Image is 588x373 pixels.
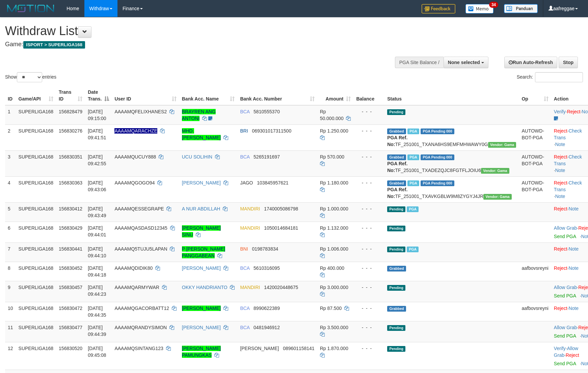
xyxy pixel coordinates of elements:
span: None selected [448,60,480,65]
th: Trans ID: activate to sort column ascending [56,86,85,105]
span: AAAAMQUCUY888 [114,154,156,160]
a: Note [555,142,565,147]
div: - - - [356,108,382,115]
div: - - - [356,225,382,231]
div: PGA Site Balance / [395,57,444,68]
b: PGA Ref. No: [387,161,407,173]
span: · [554,346,578,358]
a: [PERSON_NAME] [182,306,221,311]
a: Allow Grab [554,225,577,231]
span: [DATE] 09:44:39 [88,325,106,337]
a: Note [568,246,579,252]
td: 2 [5,124,16,150]
span: Marked by aafsoycanthlai [407,206,419,212]
div: - - - [356,153,382,160]
span: AAAAMQGACORBATT12 [114,306,169,311]
span: 156830457 [59,285,82,290]
span: [DATE] 09:15:00 [88,109,106,121]
td: 12 [5,342,16,370]
img: panduan.png [504,4,538,13]
a: Check Trans [554,128,582,140]
b: PGA Ref. No: [387,187,407,199]
a: Reject [554,128,567,134]
a: [PERSON_NAME] [182,265,221,271]
span: Copy 5810555370 to clipboard [253,109,280,114]
span: AAAAMQESSEGRAPE [114,206,164,211]
b: PGA Ref. No: [387,135,407,147]
span: 156830429 [59,225,82,231]
span: Copy 1740005086798 to clipboard [264,206,298,211]
td: SUPERLIGA168 [16,321,56,342]
span: Grabbed [387,306,406,312]
a: Allow Grab [554,346,578,358]
td: 6 [5,222,16,242]
span: PGA Pending [421,180,454,186]
span: [DATE] 09:45:08 [88,346,106,358]
a: Note [568,265,579,271]
td: SUPERLIGA168 [16,150,56,176]
th: Bank Acc. Name: activate to sort column ascending [179,86,238,105]
div: - - - [356,127,382,134]
span: 156830276 [59,128,82,134]
span: Pending [387,346,405,352]
td: 3 [5,150,16,176]
td: SUPERLIGA168 [16,124,56,150]
span: Rp 3.500.000 [320,325,348,330]
a: Note [555,194,565,199]
span: Pending [387,206,405,212]
span: AAAAMQARMYWAR [114,285,159,290]
a: [PERSON_NAME] PAMUNGKAS [182,346,221,358]
span: Copy 1050014684181 to clipboard [264,225,298,231]
span: Pending [387,285,405,291]
div: - - - [356,345,382,352]
span: AAAAMQGOGO94 [114,180,155,185]
label: Show entries [5,72,56,82]
td: SUPERLIGA168 [16,222,56,242]
span: BCA [240,306,249,311]
span: [DATE] 09:41:51 [88,128,106,140]
span: Copy 0481946912 to clipboard [253,325,280,330]
td: AUTOWD-BOT-PGA [519,124,551,150]
a: Note [568,206,579,211]
div: - - - [356,205,382,212]
span: Rp 3.000.000 [320,285,348,290]
a: Check Trans [554,154,582,166]
th: Status [384,86,519,105]
span: AAAAMQFELIXHANES2 [114,109,167,114]
td: aafbovsreyni [519,302,551,321]
span: Copy 103845957621 to clipboard [257,180,288,185]
span: 156828479 [59,109,82,114]
td: SUPERLIGA168 [16,242,56,262]
td: AUTOWD-BOT-PGA [519,150,551,176]
td: 11 [5,321,16,342]
span: BCA [240,154,249,160]
span: AAAAMQASDASD12345 [114,225,167,231]
select: Showentries [17,72,42,82]
span: JAGO [240,180,253,185]
div: - - - [356,179,382,186]
a: Reject [567,109,581,114]
th: Amount: activate to sort column ascending [317,86,354,105]
a: Note [555,168,565,173]
span: [PERSON_NAME] [240,346,279,351]
td: 10 [5,302,16,321]
a: Allow Grab [554,285,577,290]
span: MANDIRI [240,285,260,290]
h1: Withdraw List [5,24,385,38]
span: Vendor URL: https://trx31.1velocity.biz [481,168,509,174]
td: SUPERLIGA168 [16,105,56,125]
img: Button%20Memo.svg [465,4,494,13]
img: MOTION_logo.png [5,3,56,13]
span: Pending [387,109,405,115]
span: ISPORT > SUPERLIGA168 [23,41,85,49]
td: 7 [5,242,16,262]
a: Send PGA [554,293,576,298]
a: [PERSON_NAME] [182,325,221,330]
span: PGA Pending [421,128,454,134]
th: Date Trans.: activate to sort column descending [85,86,112,105]
span: [DATE] 09:43:06 [88,180,106,192]
span: Grabbed [387,180,406,186]
span: Rp 1.870.000 [320,346,348,351]
a: Send PGA [554,333,576,339]
a: Stop [559,57,578,68]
